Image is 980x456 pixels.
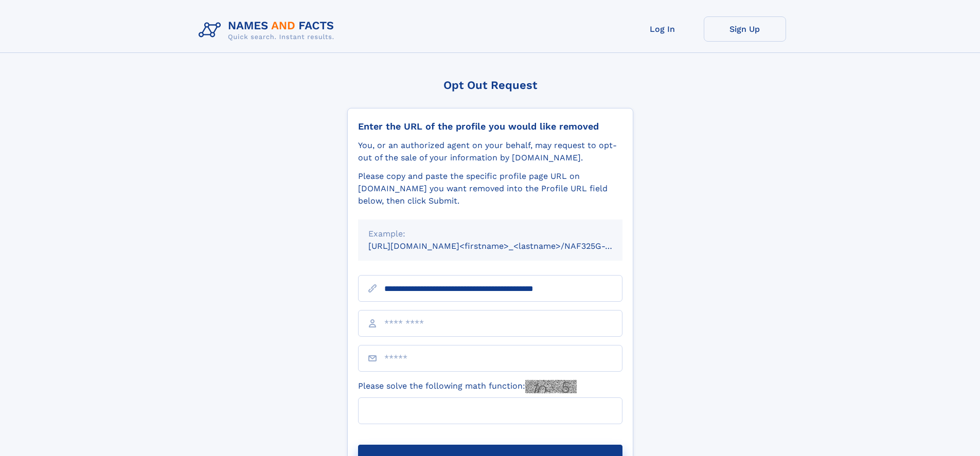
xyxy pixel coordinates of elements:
div: Opt Out Request [347,79,633,92]
small: [URL][DOMAIN_NAME]<firstname>_<lastname>/NAF325G-xxxxxxxx [368,241,642,251]
img: Logo Names and Facts [194,16,343,44]
div: Enter the URL of the profile you would like removed [358,121,622,132]
div: You, or an authorized agent on your behalf, may request to opt-out of the sale of your informatio... [358,139,622,164]
div: Example: [368,228,612,240]
a: Log In [621,16,704,42]
a: Sign Up [704,16,786,42]
div: Please copy and paste the specific profile page URL on [DOMAIN_NAME] you want removed into the Pr... [358,170,622,207]
label: Please solve the following math function: [358,380,577,393]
